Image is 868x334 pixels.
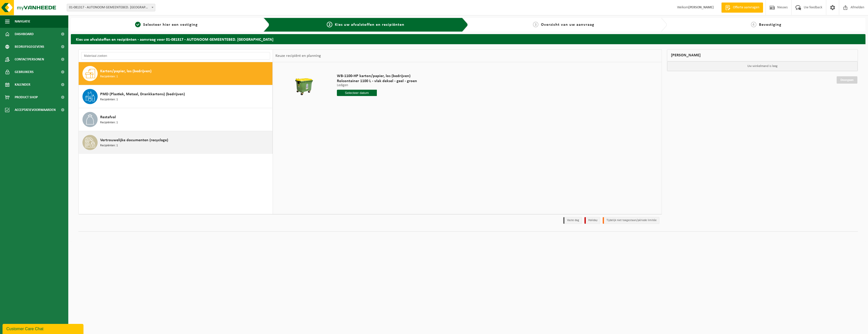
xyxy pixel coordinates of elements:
span: Contactpersonen [15,53,44,66]
span: Bevestiging [759,23,782,27]
div: Keuze recipiënt en planning [273,50,323,62]
a: 1Selecteer hier een vestiging [73,22,259,28]
li: Tijdelijk niet toegestaan/période limitée [603,217,659,224]
span: Product Shop [15,91,38,104]
li: Vaste dag [563,217,582,224]
p: Ledigen [337,84,417,87]
h2: Kies uw afvalstoffen en recipiënten - aanvraag voor 01-081317 - AUTONOOM GEMEENTEBED. [GEOGRAPHIC... [71,34,865,44]
span: Vertrouwelijke documenten (recyclage) [100,137,168,143]
span: Karton/papier, los (bedrijven) [100,68,151,74]
span: Recipiënten: 1 [100,74,118,79]
span: Bedrijfsgegevens [15,40,44,53]
span: 4 [751,22,756,27]
span: 2 [327,22,332,27]
span: Recipiënten: 1 [100,143,118,148]
p: Uw winkelmand is leeg [667,61,858,71]
li: Holiday [584,217,600,224]
a: Offerte aanvragen [721,3,763,13]
span: Restafval [100,114,116,120]
button: Vertrouwelijke documenten (recyclage) Recipiënten: 1 [79,131,273,154]
span: Dashboard [15,28,34,40]
span: Kalender [15,78,30,91]
span: Offerte aanvragen [732,5,761,10]
button: Restafval Recipiënten: 1 [79,108,273,131]
span: Kies uw afvalstoffen en recipiënten [335,23,404,27]
span: Rolcontainer 1100 L - vlak deksel - geel - groen [337,79,417,84]
span: PMD (Plastiek, Metaal, Drankkartons) (bedrijven) [100,91,185,97]
span: WB-1100-HP karton/papier, los (bedrijven) [337,74,417,79]
span: Recipiënten: 1 [100,120,118,125]
span: Acceptatievoorwaarden [15,104,56,116]
span: Navigatie [15,15,30,28]
button: Karton/papier, los (bedrijven) Recipiënten: 1 [79,62,273,85]
span: Recipiënten: 1 [100,97,118,102]
strong: [PERSON_NAME] [688,6,714,9]
button: PMD (Plastiek, Metaal, Drankkartons) (bedrijven) Recipiënten: 1 [79,85,273,108]
span: Overzicht van uw aanvraag [541,23,594,27]
span: 01-081317 - AUTONOOM GEMEENTEBED. OOSTKAMP - OOSTKAMP [67,4,155,11]
iframe: chat widget [3,323,84,334]
input: Selecteer datum [337,90,377,96]
span: Selecteer hier een vestiging [143,23,198,27]
input: Materiaal zoeken [81,52,270,60]
a: Doorgaan [837,76,857,84]
span: 01-081317 - AUTONOOM GEMEENTEBED. OOSTKAMP - OOSTKAMP [67,4,155,11]
span: 1 [135,22,141,27]
span: 3 [533,22,538,27]
div: [PERSON_NAME] [667,49,858,61]
span: Gebruikers [15,66,34,78]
